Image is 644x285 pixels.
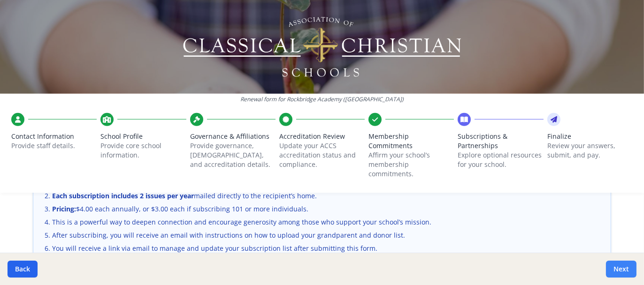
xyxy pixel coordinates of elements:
[182,14,463,80] img: Logo
[11,141,97,150] p: Provide staff details.
[8,261,38,277] button: Back
[100,141,186,160] p: Provide core school information.
[368,132,454,150] span: Membership Commitments
[100,132,186,141] span: School Profile
[458,150,543,169] p: Explore optional resources for your school.
[11,132,97,141] span: Contact Information
[547,141,633,160] p: Review your answers, submit, and pay.
[606,261,636,277] button: Next
[45,231,599,240] li: After subscribing, you will receive an email with instructions on how to upload your grandparent ...
[190,141,276,169] p: Provide governance, [DEMOGRAPHIC_DATA], and accreditation details.
[279,132,365,141] span: Accreditation Review
[52,204,76,213] strong: Pricing:
[458,132,543,150] span: Subscriptions & Partnerships
[547,132,633,141] span: Finalize
[45,204,599,214] li: $4.00 each annually, or $3.00 each if subscribing 101 or more individuals.
[190,132,276,141] span: Governance & Affiliations
[52,191,194,200] strong: Each subscription includes 2 issues per year
[368,150,454,179] p: Affirm your school’s membership commitments.
[45,244,599,253] li: You will receive a link via email to manage and update your subscription list after submitting th...
[279,141,365,169] p: Update your ACCS accreditation status and compliance.
[45,217,599,227] li: This is a powerful way to deepen connection and encourage generosity among those who support your...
